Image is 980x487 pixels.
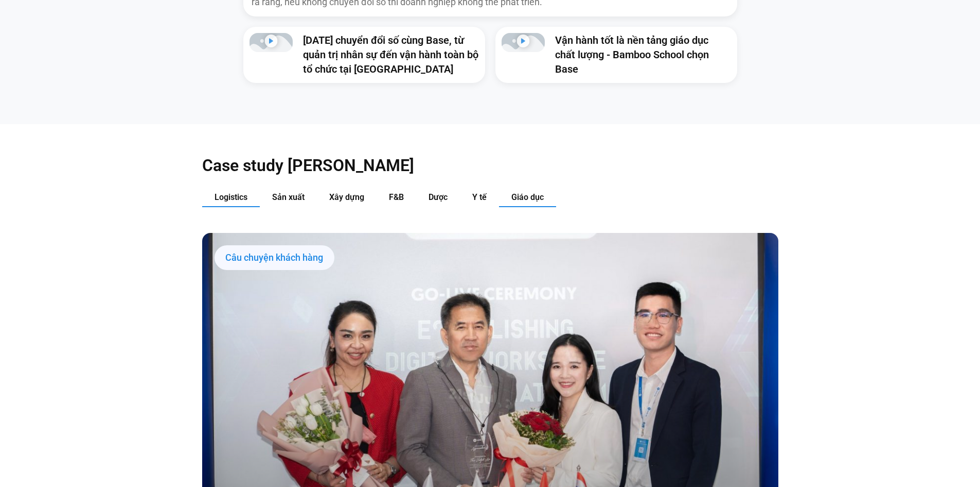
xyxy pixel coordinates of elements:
[303,34,478,75] a: [DATE] chuyển đổi số cùng Base, từ quản trị nhân sự đến vận hành toàn bộ tổ chức tại [GEOGRAPHIC_...
[215,245,334,270] div: Câu chuyện khách hàng
[272,192,305,202] span: Sản xuất
[429,192,448,202] span: Dược
[329,192,364,202] span: Xây dựng
[389,192,404,202] span: F&B
[555,34,709,75] a: Vận hành tốt là nền tảng giáo dục chất lượng - Bamboo School chọn Base
[472,192,487,202] span: Y tế
[202,155,778,176] h2: Case study [PERSON_NAME]
[516,35,529,51] div: Phát video
[264,35,277,51] div: Phát video
[215,192,247,202] span: Logistics
[511,192,544,202] span: Giáo dục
